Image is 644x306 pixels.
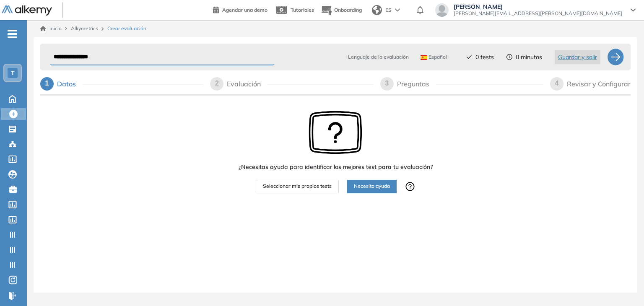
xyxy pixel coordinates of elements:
span: 3 [385,80,389,87]
span: Alkymetrics [71,25,98,31]
i: - [8,33,17,35]
span: clock-circle [506,54,512,60]
span: Guardar y salir [558,52,597,62]
div: Preguntas [397,77,436,91]
img: Logo [2,5,52,16]
span: 0 tests [475,53,494,62]
button: Necesito ayuda [347,180,397,193]
span: ¿Necesitas ayuda para identificar los mejores test para tu evaluación? [239,163,433,171]
div: Evaluación [227,77,267,91]
img: ESP [421,55,427,60]
span: check [466,54,472,60]
span: Tutoriales [291,7,314,13]
span: T [11,70,15,76]
img: arrow [395,8,400,12]
img: world [372,5,382,15]
button: Guardar y salir [555,50,600,64]
span: Crear evaluación [107,25,146,32]
span: [PERSON_NAME] [454,3,622,10]
div: Datos [57,77,83,91]
button: Onboarding [321,1,362,19]
span: Necesito ayuda [354,182,390,190]
span: Onboarding [334,7,362,13]
span: Agendar una demo [222,7,267,13]
a: Inicio [40,25,62,32]
div: 1Datos [40,77,203,91]
span: 2 [215,80,219,87]
a: Agendar una demo [213,4,267,14]
button: Seleccionar mis propios tests [256,180,339,193]
span: 1 [45,80,49,87]
span: Lenguaje de la evaluación [348,53,409,61]
iframe: Chat Widget [602,266,644,306]
span: ES [385,6,392,14]
span: Español [421,54,447,60]
span: [PERSON_NAME][EMAIL_ADDRESS][PERSON_NAME][DOMAIN_NAME] [454,10,622,17]
span: 0 minutos [516,53,542,62]
span: 4 [555,80,559,87]
div: Revisar y Configurar [567,77,631,91]
span: Seleccionar mis propios tests [263,182,332,190]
